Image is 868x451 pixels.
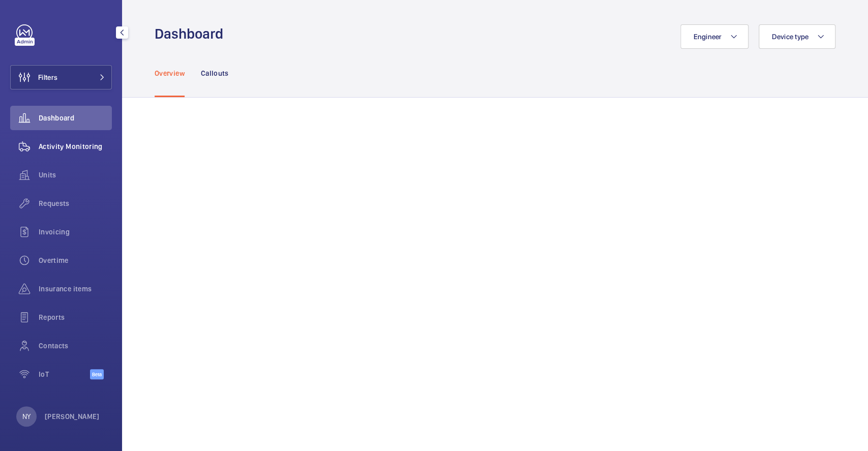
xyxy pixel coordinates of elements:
[39,113,112,123] span: Dashboard
[39,369,90,379] span: IoT
[39,141,112,152] span: Activity Monitoring
[771,33,809,41] span: Device type
[90,369,104,379] span: Beta
[39,255,112,265] span: Overtime
[38,72,57,82] span: Filters
[155,68,185,78] p: Overview
[155,24,229,43] h1: Dashboard
[39,341,112,351] span: Contacts
[39,284,112,294] span: Insurance items
[10,65,112,89] button: Filters
[759,24,835,49] button: Device type
[693,33,722,41] span: Engineer
[45,411,100,422] p: [PERSON_NAME]
[39,198,112,208] span: Requests
[39,312,112,322] span: Reports
[680,24,749,49] button: Engineer
[39,170,112,180] span: Units
[22,411,31,422] p: NY
[39,227,112,237] span: Invoicing
[201,68,229,78] p: Callouts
